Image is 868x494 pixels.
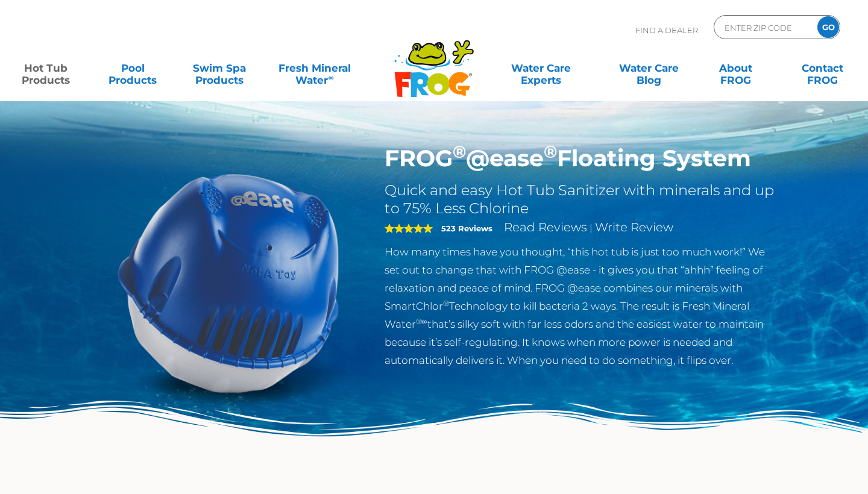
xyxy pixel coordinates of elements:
a: Water CareExperts [486,56,596,80]
a: AboutFROG [702,56,769,80]
h2: Quick and easy Hot Tub Sanitizer with minerals and up to 75% Less Chlorine [385,181,778,217]
a: Read Reviews [504,220,587,234]
img: hot-tub-product-atease-system.png [90,145,366,421]
span: 5 [385,224,433,233]
sup: ® [443,299,449,308]
p: Find A Dealer [635,15,698,45]
a: Write Review [595,220,673,234]
sup: ® [544,141,557,162]
strong: 523 Reviews [441,224,492,233]
a: Water CareBlog [615,56,682,80]
img: Frog Products Logo [388,24,480,98]
a: PoolProducts [99,56,166,80]
p: How many times have you thought, “this hot tub is just too much work!” We set out to change that ... [385,243,778,369]
sup: ®∞ [416,317,427,326]
sup: ∞ [328,73,333,82]
a: Fresh MineralWater∞ [272,56,357,80]
a: Swim SpaProducts [186,56,253,80]
h1: FROG @ease Floating System [385,145,778,172]
span: | [590,222,593,234]
input: GO [817,16,839,38]
a: Hot TubProducts [12,56,80,80]
a: ContactFROG [788,56,856,80]
sup: ® [453,141,466,162]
